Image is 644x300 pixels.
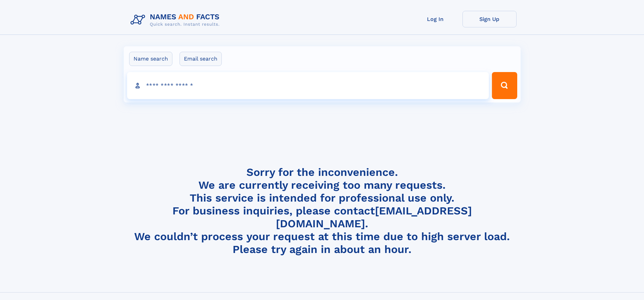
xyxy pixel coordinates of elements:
[276,204,472,230] a: [EMAIL_ADDRESS][DOMAIN_NAME]
[128,11,225,29] img: Logo Names and Facts
[127,72,489,99] input: search input
[180,52,222,66] label: Email search
[492,72,517,99] button: Search Button
[462,11,517,27] a: Sign Up
[408,11,462,27] a: Log In
[129,52,172,66] label: Name search
[128,166,517,256] h4: Sorry for the inconvenience. We are currently receiving too many requests. This service is intend...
